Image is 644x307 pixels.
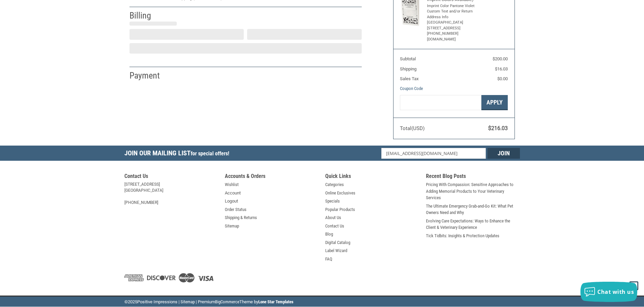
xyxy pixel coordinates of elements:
[178,299,195,304] a: | Sitemap
[400,95,481,110] input: Gift Certificate or Coupon Code
[426,181,520,201] a: Pricing With Compassion: Sensitive Approaches to Adding Memorial Products to Your Veterinary Serv...
[426,218,520,231] a: Evolving Care Expectations: Ways to Enhance the Client & Veterinary Experience
[215,299,239,304] a: BigCommerce
[124,173,218,181] h5: Contact Us
[497,76,508,81] span: $0.00
[426,173,520,181] h5: Recent Blog Posts
[124,181,218,206] address: [STREET_ADDRESS] [GEOGRAPHIC_DATA] [PHONE_NUMBER]
[493,56,508,61] span: $200.00
[325,256,332,263] a: FAQ
[325,198,340,205] a: Specials
[481,95,508,110] button: Apply
[325,173,419,181] h5: Quick Links
[191,150,229,157] span: for special offers!
[196,299,293,307] li: | Premium Theme by
[400,125,425,131] span: Total (USD)
[325,190,355,196] a: Online Exclusives
[325,214,341,221] a: About Us
[427,3,479,9] li: Imprint Color Pantone Violet
[488,125,508,131] span: $216.03
[325,223,344,229] a: Contact Us
[225,206,246,213] a: Order Status
[129,10,169,21] h2: Billing
[325,247,347,254] a: Label Wizard
[325,239,350,246] a: Digital Catalog
[495,66,508,71] span: $16.03
[487,148,520,159] input: Join
[381,148,486,159] input: Email
[124,299,177,304] span: © Positive Impressions
[124,146,233,163] h5: Join Our Mailing List
[325,231,333,238] a: Blog
[580,282,637,302] button: Chat with us
[258,299,293,304] a: Lone Star Templates
[225,173,319,181] h5: Accounts & Orders
[426,203,520,216] a: The Ultimate Emergency Grab-and-Go Kit: What Pet Owners Need and Why
[225,190,241,196] a: Account
[597,288,634,296] span: Chat with us
[400,56,416,61] span: Subtotal
[325,181,344,188] a: Categories
[225,214,257,221] a: Shipping & Returns
[128,299,137,304] span: 2025
[400,86,423,91] a: Coupon Code
[427,9,479,42] li: Custom Text and/or Return Address Info [GEOGRAPHIC_DATA] [STREET_ADDRESS] [PHONE_NUMBER] [DOMAIN_...
[400,66,416,71] span: Shipping
[129,70,169,81] h2: Payment
[426,233,499,239] a: Tick Tidbits: Insights & Protection Updates
[400,76,419,81] span: Sales Tax
[325,206,355,213] a: Popular Products
[225,223,239,229] a: Sitemap
[225,198,238,205] a: Logout
[225,181,239,188] a: Wishlist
